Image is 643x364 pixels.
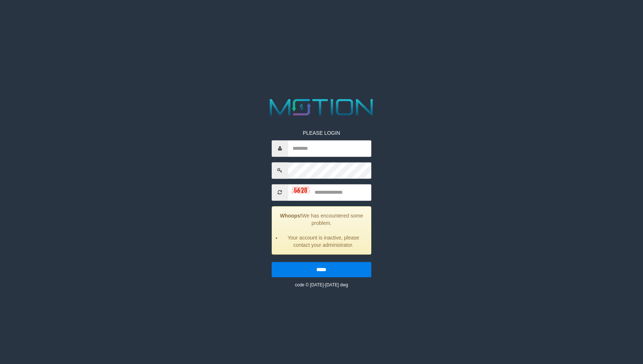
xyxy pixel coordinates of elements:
[280,213,302,219] strong: Whoops!
[295,282,348,287] small: code © [DATE]-[DATE] dwg
[281,234,366,249] li: Your account is inactive, please contact your administrator.
[265,96,378,118] img: MOTION_logo.png
[272,129,372,137] p: PLEASE LOGIN
[272,206,372,255] div: We has encountered some problem.
[292,186,310,194] img: captcha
